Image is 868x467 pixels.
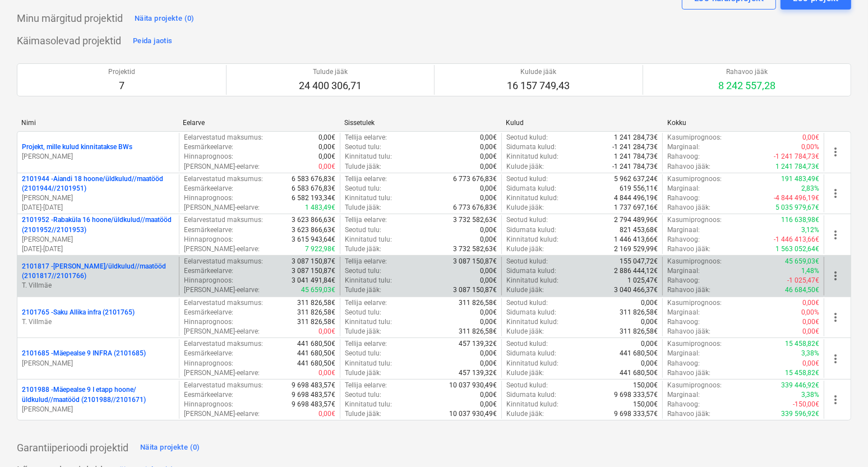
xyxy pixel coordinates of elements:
[345,368,381,378] p: Tulude jääk :
[297,339,335,349] p: 441 680,50€
[802,133,819,142] p: 0,00€
[480,400,497,409] p: 0,00€
[614,174,658,184] p: 5 962 637,24€
[506,225,556,235] p: Sidumata kulud :
[184,235,233,244] p: Hinnaprognoos :
[184,327,260,336] p: [PERSON_NAME]-eelarve :
[612,162,658,172] p: -1 241 784,73€
[781,215,819,225] p: 116 638,98€
[718,79,775,93] p: 8 242 557,28
[506,339,548,349] p: Seotud kulud :
[614,266,658,276] p: 2 886 444,12€
[305,203,335,212] p: 1 483,49€
[453,285,497,295] p: 3 087 150,87€
[801,308,819,317] p: 0,00%
[292,215,335,225] p: 3 623 866,63€
[506,285,544,295] p: Kulude jääk :
[506,215,548,225] p: Seotud kulud :
[781,381,819,390] p: 339 446,92€
[667,225,700,235] p: Marginaal :
[667,276,700,285] p: Rahavoog :
[22,405,174,414] p: [PERSON_NAME]
[614,203,658,212] p: 1 737 697,16€
[480,193,497,203] p: 0,00€
[345,276,392,285] p: Kinnitatud tulu :
[345,317,392,327] p: Kinnitatud tulu :
[345,244,381,254] p: Tulude jääk :
[614,244,658,254] p: 2 169 529,99€
[345,235,392,244] p: Kinnitatud tulu :
[345,308,381,317] p: Seotud tulu :
[775,203,819,212] p: 5 035 979,67€
[506,162,544,172] p: Kulude jääk :
[299,67,362,77] p: Tulude jääk
[793,400,819,409] p: -150,00€
[667,266,700,276] p: Marginaal :
[292,235,335,244] p: 3 615 943,64€
[318,162,335,172] p: 0,00€
[506,400,558,409] p: Kinnitatud kulud :
[184,317,233,327] p: Hinnaprognoos :
[292,400,335,409] p: 9 698 483,57€
[17,12,123,25] p: Minu märgitud projektid
[184,162,260,172] p: [PERSON_NAME]-eelarve :
[22,193,174,203] p: [PERSON_NAME]
[480,308,497,317] p: 0,00€
[774,235,819,244] p: -1 446 413,66€
[667,359,700,368] p: Rahavoog :
[184,276,233,285] p: Hinnaprognoos :
[318,152,335,161] p: 0,00€
[801,349,819,358] p: 3,38%
[184,381,263,390] p: Eelarvestatud maksumus :
[506,119,658,127] div: Kulud
[292,193,335,203] p: 6 582 193,34€
[614,390,658,400] p: 9 698 333,57€
[620,368,658,378] p: 441 680,50€
[292,174,335,184] p: 6 583 676,83€
[785,368,819,378] p: 15 458,82€
[292,225,335,235] p: 3 623 866,63€
[480,276,497,285] p: 0,00€
[453,203,497,212] p: 6 773 676,83€
[22,174,174,193] p: 2101944 - Aiandi 18 hoone/üldkulud//maatööd (2101944//2101951)
[22,317,174,327] p: T. Villmäe
[453,215,497,225] p: 3 732 582,63€
[480,152,497,161] p: 0,00€
[641,339,658,349] p: 0,00€
[667,381,722,390] p: Kasumiprognoos :
[184,298,263,308] p: Eelarvestatud maksumus :
[667,339,722,349] p: Kasumiprognoos :
[301,285,335,295] p: 45 659,03€
[506,298,548,308] p: Seotud kulud :
[785,257,819,266] p: 45 659,03€
[22,244,174,254] p: [DATE] - [DATE]
[345,298,387,308] p: Tellija eelarve :
[345,257,387,266] p: Tellija eelarve :
[667,215,722,225] p: Kasumiprognoos :
[292,390,335,400] p: 9 698 483,57€
[345,409,381,419] p: Tulude jääk :
[667,152,700,161] p: Rahavoog :
[506,276,558,285] p: Kinnitatud kulud :
[345,162,381,172] p: Tulude jääk :
[506,174,548,184] p: Seotud kulud :
[345,203,381,212] p: Tulude jääk :
[459,327,497,336] p: 311 826,58€
[318,368,335,378] p: 0,00€
[184,174,263,184] p: Eelarvestatud maksumus :
[774,193,819,203] p: -4 844 496,19€
[17,441,128,455] p: Garantiiperioodi projektid
[184,133,263,142] p: Eelarvestatud maksumus :
[345,193,392,203] p: Kinnitatud tulu :
[718,67,775,77] p: Rahavoo jääk
[292,266,335,276] p: 3 087 150,87€
[184,142,233,152] p: Eesmärkeelarve :
[345,285,381,295] p: Tulude jääk :
[22,308,135,317] p: 2101765 - Saku Allika infra (2101765)
[829,393,842,406] span: more_vert
[781,174,819,184] p: 191 483,49€
[184,203,260,212] p: [PERSON_NAME]-eelarve :
[22,359,174,368] p: [PERSON_NAME]
[506,257,548,266] p: Seotud kulud :
[318,327,335,336] p: 0,00€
